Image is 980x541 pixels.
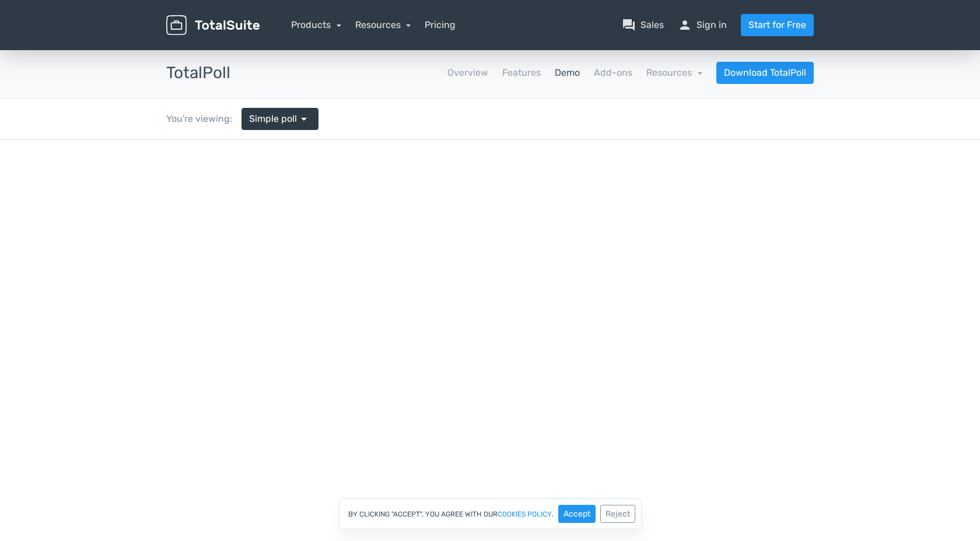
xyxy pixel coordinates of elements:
a: Start for Free [741,14,814,36]
a: Add-ons [594,66,632,80]
a: cookies policy [498,511,552,518]
a: Features [502,66,541,80]
a: Demo [555,66,580,80]
h3: TotalPoll [166,64,230,82]
a: Overview [447,66,488,80]
div: By clicking "Accept", you agree with our . [339,498,642,529]
a: Download TotalPoll [716,62,814,84]
button: Accept [558,505,596,523]
span: Simple poll [249,112,297,126]
button: Reject [600,505,635,523]
a: Pricing [425,18,456,32]
a: Resources [646,67,702,78]
a: personSign in [678,18,727,32]
a: Resources [355,19,411,30]
span: arrow_drop_down [297,112,311,126]
img: TotalSuite for WordPress [166,15,260,36]
span: person [678,18,692,32]
div: You're viewing: [166,112,242,126]
span: question_answer [622,18,636,32]
a: Products [291,19,341,30]
a: question_answerSales [622,18,664,32]
a: Simple poll arrow_drop_down [242,108,318,130]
